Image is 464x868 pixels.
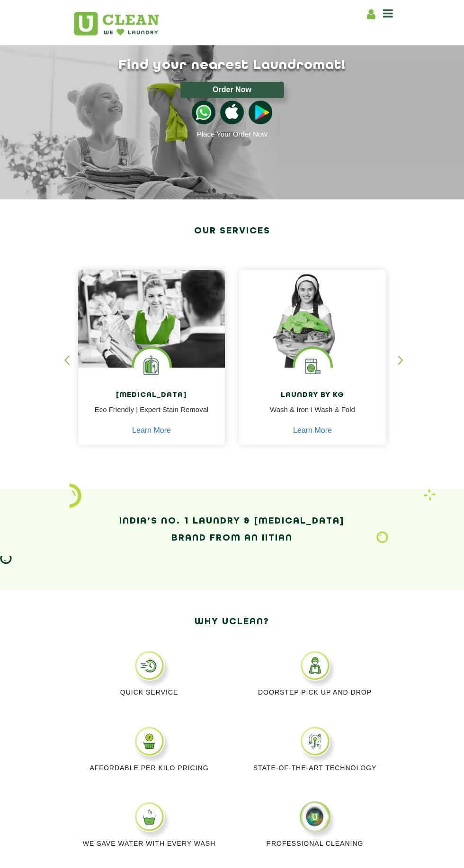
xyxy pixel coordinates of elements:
[300,801,330,832] img: center_logo.png
[66,58,398,73] h1: Find your nearest Laundromat!
[300,726,330,756] img: STATE_OF_THE_ART_TECHNOLOGY_11zon.webp
[134,349,170,384] img: Laundry Services near me
[73,513,391,547] h2: India’s No. 1 Laundry & [MEDICAL_DATA] Brand from an IITian
[134,650,165,681] img: QUICK_SERVICE_11zon.webp
[180,82,284,98] button: Order Now
[249,101,272,124] img: playstoreicon.png
[246,391,379,400] h4: Laundry by Kg
[239,764,391,772] p: State-of-the-art Technology
[78,270,225,388] img: Drycleaners near me
[85,391,218,400] h4: [MEDICAL_DATA]
[134,801,165,832] img: WE_SAVE_WATER-WITH_EVERY_WASH_CYCLE_11zon.webp
[74,12,159,35] img: UClean Laundry and Dry Cleaning
[424,489,436,501] img: Laundry wash and iron
[239,839,391,848] p: Professional cleaning
[220,101,244,124] img: apple-icon.png
[246,404,379,426] p: Wash & Iron I Wash & Fold
[73,839,225,848] p: We Save Water with every wash
[376,531,388,543] img: Laundry
[134,726,165,756] img: affordable_per_kilo_pricing_11zon.webp
[295,349,330,384] img: laundry washing machine
[73,223,391,240] h2: Our Services
[300,650,330,681] img: DOORSTEP_PICK_UP_AND_DROP_11zon.webp
[73,688,225,696] p: Quick Service
[73,613,391,630] h2: Why Uclean?
[85,404,218,426] p: Eco Friendly | Expert Stain Removal
[239,270,386,368] img: a girl with laundry basket
[192,101,215,124] img: whatsappicon.png
[239,688,391,696] p: Doorstep Pick up and Drop
[132,426,171,435] a: Learn More
[70,483,81,508] img: icon_2.png
[73,764,225,772] p: Affordable per kilo pricing
[197,130,267,138] a: Place Your Order Now
[293,426,332,435] a: Learn More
